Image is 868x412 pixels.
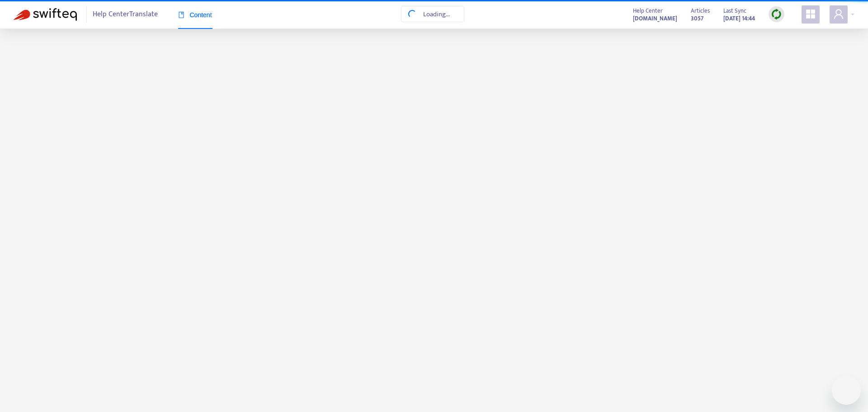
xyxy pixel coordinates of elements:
span: Help Center [633,6,663,16]
strong: 3057 [691,14,703,24]
img: Swifteq [14,8,77,21]
span: Content [178,11,212,19]
a: [DOMAIN_NAME] [633,13,677,24]
strong: [DATE] 14:44 [723,14,755,24]
strong: [DOMAIN_NAME] [633,14,677,24]
span: user [833,9,844,19]
iframe: Button to launch messaging window [832,376,861,405]
img: sync.dc5367851b00ba804db3.png [771,9,782,20]
span: Help Center Translate [93,6,158,23]
span: appstore [805,9,816,19]
span: Last Sync [723,6,746,16]
span: Articles [691,6,710,16]
span: book [178,12,184,18]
